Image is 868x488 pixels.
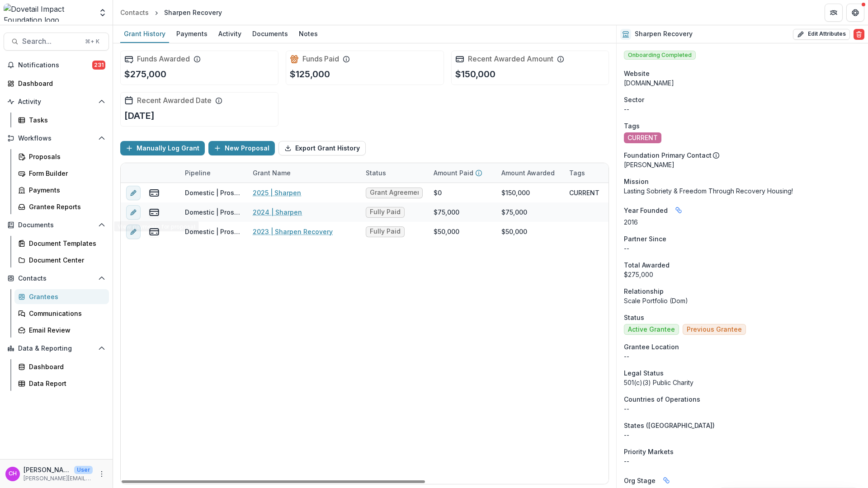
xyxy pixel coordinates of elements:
[14,376,109,391] a: Data Report
[29,169,102,178] div: Form Builder
[496,163,564,183] div: Amount Awarded
[14,253,109,267] a: Document Center
[370,228,401,235] span: Fully Paid
[120,25,169,43] a: Grant History
[137,96,212,105] h2: Recent Awarded Date
[635,30,693,38] h2: Sharpen Recovery
[360,163,428,183] div: Status
[569,188,599,197] div: CURRENT
[278,141,366,155] button: Export Grant History
[624,260,670,270] span: Total Awarded
[4,33,109,51] button: Search...
[24,465,71,474] p: [PERSON_NAME] [PERSON_NAME]
[501,207,527,217] div: $75,000
[624,270,861,279] div: $275,000
[624,234,666,244] span: Partner Since
[4,76,109,91] a: Dashboard
[624,104,861,114] p: --
[14,323,109,338] a: Email Review
[624,121,640,131] span: Tags
[14,149,109,164] a: Proposals
[29,292,102,301] div: Grantees
[29,255,102,265] div: Document Center
[4,271,109,286] button: Open Contacts
[126,225,141,239] button: edit
[624,394,700,404] span: Countries of Operations
[18,345,94,352] span: Data & Reporting
[179,163,247,183] div: Pipeline
[117,6,226,19] nav: breadcrumb
[253,207,302,217] a: 2024 | Sharpen
[825,4,843,22] button: Partners
[185,188,242,197] div: Domestic | Prospects Pipeline
[468,55,553,63] h2: Recent Awarded Amount
[18,275,94,282] span: Contacts
[96,4,109,22] button: Open entity switcher
[793,29,850,40] button: Edit Attributes
[501,188,530,197] div: $150,000
[22,37,80,46] span: Search...
[564,163,632,183] div: Tags
[149,207,160,218] button: view-payments
[29,202,102,211] div: Grantee Reports
[126,205,141,220] button: edit
[624,447,674,456] span: Priority Markets
[4,4,93,22] img: Dovetail Impact Foundation logo
[434,207,459,217] div: $75,000
[624,421,715,430] span: States ([GEOGRAPHIC_DATA])
[179,168,216,178] div: Pipeline
[624,313,644,322] span: Status
[627,134,658,142] span: CURRENT
[564,168,590,178] div: Tags
[9,471,17,477] div: Courtney Eker Hardy
[434,168,473,178] p: Amount Paid
[120,8,149,17] div: Contacts
[164,8,222,17] div: Sharpen Recovery
[185,227,242,236] div: Domestic | Prospects Pipeline
[92,61,105,70] span: 231
[624,378,861,387] div: 501(c)(3) Public Charity
[18,79,102,88] div: Dashboard
[29,362,102,371] div: Dashboard
[370,189,419,197] span: Grant Agreement
[360,168,392,178] div: Status
[208,141,275,155] button: New Proposal
[18,61,92,69] span: Notifications
[120,27,169,40] div: Grant History
[14,289,109,304] a: Grantees
[624,286,664,296] span: Relationship
[434,188,442,197] div: $0
[290,67,330,81] p: $125,000
[4,58,109,72] button: Notifications231
[253,227,333,236] a: 2023 | Sharpen Recovery
[455,67,495,81] p: $150,000
[29,185,102,195] div: Payments
[29,309,102,318] div: Communications
[624,69,650,78] span: Website
[624,160,861,169] p: [PERSON_NAME]
[74,466,93,474] p: User
[14,359,109,374] a: Dashboard
[185,207,242,217] div: Domestic | Prospects Pipeline
[249,27,292,40] div: Documents
[428,163,496,183] div: Amount Paid
[249,25,292,43] a: Documents
[624,244,861,253] p: --
[624,51,696,60] span: Onboarding Completed
[624,368,664,378] span: Legal Status
[846,4,864,22] button: Get Help
[14,183,109,197] a: Payments
[14,113,109,127] a: Tasks
[29,379,102,388] div: Data Report
[149,226,160,237] button: view-payments
[215,27,245,40] div: Activity
[29,325,102,335] div: Email Review
[29,239,102,248] div: Document Templates
[24,474,93,483] p: [PERSON_NAME][EMAIL_ADDRESS][DOMAIN_NAME]
[117,6,152,19] a: Contacts
[628,326,675,333] span: Active Grantee
[434,227,459,236] div: $50,000
[247,168,296,178] div: Grant Name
